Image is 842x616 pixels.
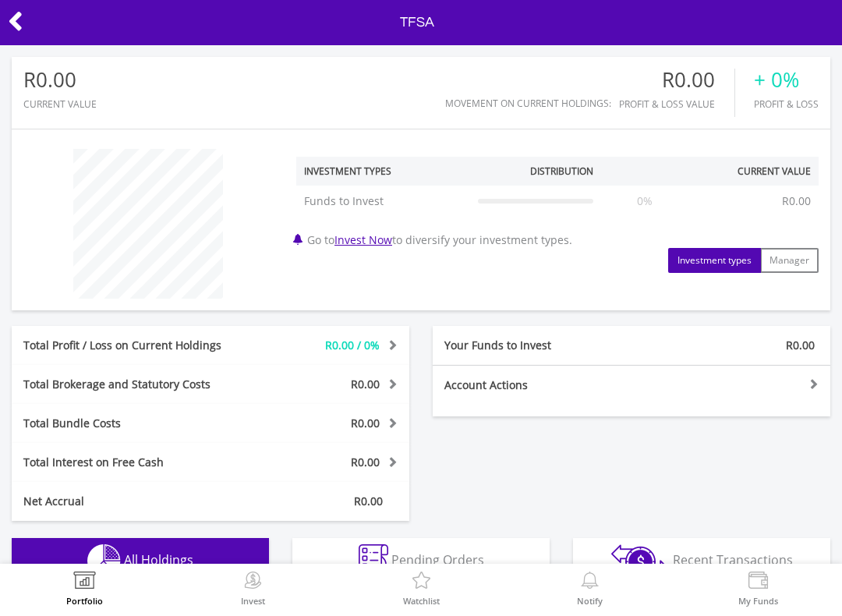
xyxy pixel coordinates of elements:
[241,572,265,605] a: Invest
[23,99,97,109] div: CURRENT VALUE
[403,572,440,605] a: Watchlist
[12,338,244,353] div: Total Profit / Loss on Current Holdings
[351,455,380,469] span: R0.00
[351,377,380,391] span: R0.00
[241,572,265,593] img: Invest Now
[325,338,380,352] span: R0.00 / 0%
[403,597,440,605] label: Watchlist
[391,551,484,568] span: Pending Orders
[754,69,819,91] div: + 0%
[409,572,433,593] img: Watchlist
[354,494,383,508] span: R0.00
[577,572,603,605] a: Notify
[786,338,815,352] span: R0.00
[611,544,670,579] img: transactions-zar-wht.png
[66,572,103,605] a: Portfolio
[433,338,631,353] div: Your Funds to Invest
[87,544,121,578] img: holdings-wht.png
[668,248,761,273] button: Investment types
[601,186,688,217] td: 0%
[577,597,603,605] label: Notify
[573,538,830,585] button: Recent Transactions
[619,69,734,91] div: R0.00
[760,248,819,273] button: Manager
[12,416,244,431] div: Total Bundle Costs
[746,572,770,593] img: View Funds
[285,141,830,273] div: Go to to diversify your investment types.
[578,572,602,593] img: View Notifications
[673,551,793,568] span: Recent Transactions
[738,572,778,605] a: My Funds
[12,494,244,509] div: Net Accrual
[688,157,819,186] th: Current Value
[754,99,819,109] div: Profit & Loss
[351,416,380,430] span: R0.00
[12,538,269,585] button: All Holdings
[296,157,470,186] th: Investment Types
[433,377,631,393] div: Account Actions
[241,597,265,605] label: Invest
[124,551,193,568] span: All Holdings
[12,455,244,470] div: Total Interest on Free Cash
[445,98,611,108] div: Movement on Current Holdings:
[73,572,97,593] img: View Portfolio
[66,597,103,605] label: Portfolio
[359,544,388,578] img: pending_instructions-wht.png
[23,69,97,91] div: R0.00
[334,232,392,247] a: Invest Now
[296,186,470,217] td: Funds to Invest
[12,377,244,392] div: Total Brokerage and Statutory Costs
[774,186,819,217] td: R0.00
[619,99,734,109] div: Profit & Loss Value
[530,165,593,178] div: Distribution
[738,597,778,605] label: My Funds
[292,538,550,585] button: Pending Orders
